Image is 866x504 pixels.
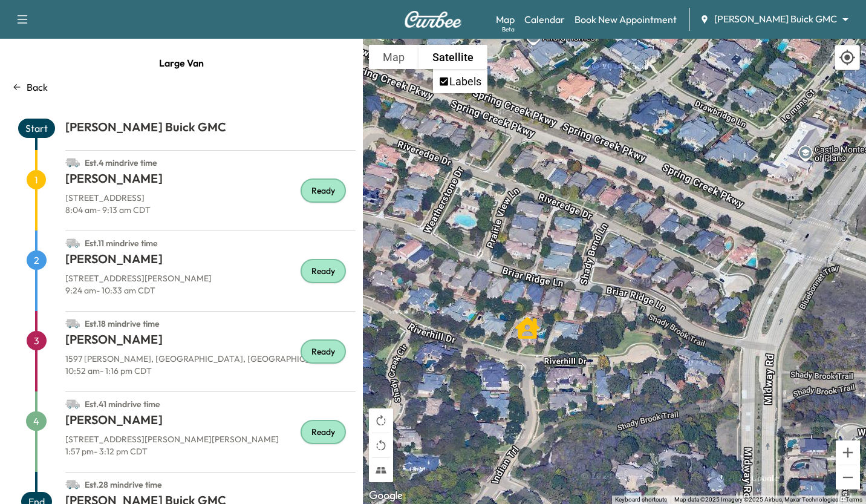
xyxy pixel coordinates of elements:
p: [STREET_ADDRESS] [65,192,356,204]
div: Ready [301,420,346,444]
p: Back [27,80,48,94]
button: Show street map [369,45,418,69]
button: Keyboard shortcuts [615,496,667,504]
span: Est. 18 min drive time [85,318,160,329]
h1: [PERSON_NAME] [65,170,356,192]
p: [STREET_ADDRESS][PERSON_NAME] [65,272,356,284]
p: 8:04 am - 9:13 am CDT [65,204,356,216]
h1: [PERSON_NAME] [65,250,356,272]
img: Google [366,488,406,504]
a: Calendar [524,12,565,27]
span: [PERSON_NAME] Buick GMC [714,12,837,26]
span: 2 [27,250,47,270]
span: Est. 11 min drive time [85,238,158,249]
h1: [PERSON_NAME] [65,331,356,353]
p: [STREET_ADDRESS][PERSON_NAME][PERSON_NAME] [65,433,356,445]
button: Rotate map clockwise [369,408,393,433]
span: Est. 4 min drive time [85,157,157,168]
button: Rotate map counterclockwise [369,433,393,457]
button: Tilt map [369,458,393,482]
span: Est. 28 min drive time [85,479,162,490]
div: Ready [301,259,346,283]
li: Labels [434,70,486,92]
h1: [PERSON_NAME] Buick GMC [65,119,356,140]
div: Ready [301,178,346,203]
button: Zoom out [836,465,860,489]
span: 3 [27,331,47,350]
div: Beta [502,25,515,34]
a: Terms (opens in new tab) [845,496,862,503]
button: Show satellite imagery [418,45,487,69]
gmp-advanced-marker: Chris Hibbetts [515,310,539,334]
span: Est. 41 min drive time [85,399,160,410]
a: Book New Appointment [575,12,677,27]
div: Recenter map [835,45,860,70]
a: MapBeta [496,12,515,27]
span: Map data ©2025 Imagery ©2025 Airbus, Maxar Technologies [674,496,838,503]
p: 1:57 pm - 3:12 pm CDT [65,445,356,457]
p: 1597 [PERSON_NAME], [GEOGRAPHIC_DATA], [GEOGRAPHIC_DATA] [65,353,356,365]
span: 4 [26,411,47,431]
span: Large Van [159,51,204,75]
p: 10:52 am - 1:16 pm CDT [65,365,356,377]
span: 1 [27,170,46,189]
button: Zoom in [836,440,860,465]
span: Start [18,119,55,138]
label: Labels [449,75,481,88]
h1: [PERSON_NAME] [65,411,356,433]
a: Open this area in Google Maps (opens a new window) [366,488,406,504]
div: Ready [301,339,346,364]
ul: Show satellite imagery [433,69,487,93]
p: 9:24 am - 10:33 am CDT [65,284,356,296]
img: Curbee Logo [404,11,462,28]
